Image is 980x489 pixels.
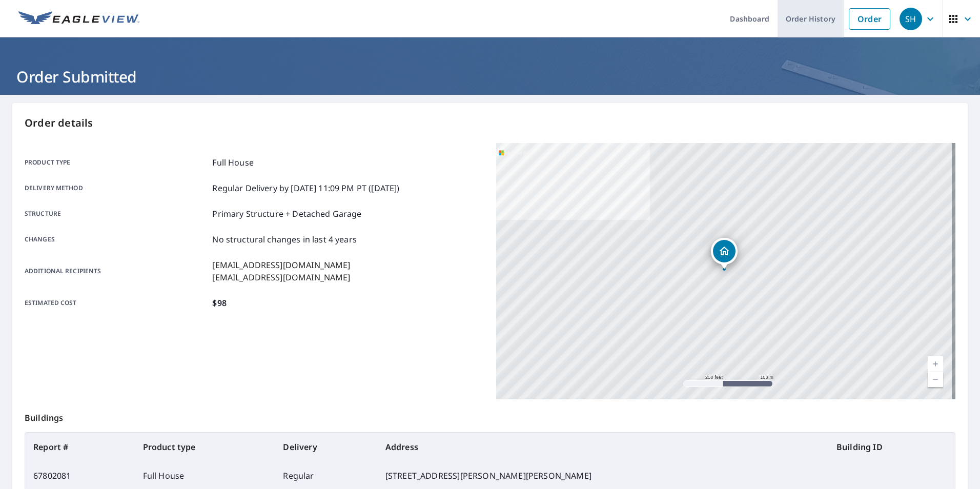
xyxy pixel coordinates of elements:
[25,433,135,461] th: Report #
[25,156,208,169] p: Product type
[212,297,226,309] p: $98
[25,208,208,220] p: Structure
[25,233,208,246] p: Changes
[25,297,208,309] p: Estimated cost
[212,233,357,246] p: No structural changes in last 4 years
[25,115,955,131] p: Order details
[25,399,955,432] p: Buildings
[212,156,254,169] p: Full House
[212,182,399,194] p: Regular Delivery by [DATE] 11:09 PM PT ([DATE])
[928,356,943,372] a: Current Level 17, Zoom In
[928,372,943,387] a: Current Level 17, Zoom Out
[212,271,350,283] p: [EMAIL_ADDRESS][DOMAIN_NAME]
[12,66,968,87] h1: Order Submitted
[212,208,361,220] p: Primary Structure + Detached Garage
[135,433,275,461] th: Product type
[377,433,828,461] th: Address
[711,238,738,270] div: Dropped pin, building 1, Residential property, 8579 Tunbridge Wells Dr N Semmes, AL 36575
[25,259,208,283] p: Additional recipients
[828,433,955,461] th: Building ID
[18,11,139,27] img: EV Logo
[849,8,890,30] a: Order
[275,433,377,461] th: Delivery
[212,259,350,271] p: [EMAIL_ADDRESS][DOMAIN_NAME]
[900,8,922,30] div: SH
[25,182,208,194] p: Delivery method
